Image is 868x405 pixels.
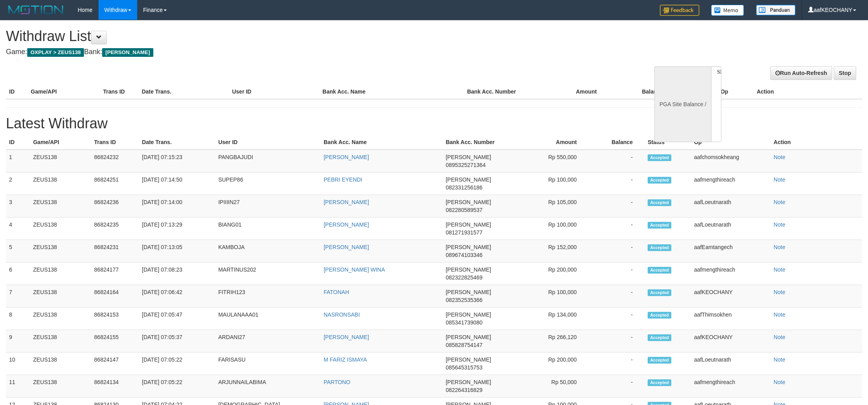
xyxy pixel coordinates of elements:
[523,135,589,150] th: Amount
[589,195,644,217] td: -
[139,330,215,352] td: [DATE] 07:05:37
[774,311,786,318] a: Note
[91,217,139,240] td: 86824235
[6,307,30,330] td: 8
[91,195,139,217] td: 86824236
[324,199,369,205] a: [PERSON_NAME]
[229,84,319,99] th: User ID
[215,262,320,285] td: MARTINUS202
[589,307,644,330] td: -
[774,154,786,160] a: Note
[6,262,30,285] td: 6
[654,66,711,142] div: PGA Site Balance /
[446,154,491,160] span: [PERSON_NAME]
[91,172,139,195] td: 86824251
[774,176,786,183] a: Note
[691,195,771,217] td: aafLoeutnarath
[446,229,482,236] span: 081271931577
[215,375,320,397] td: ARJUNNAILABIMA
[523,330,589,352] td: Rp 266,120
[774,334,786,340] a: Note
[324,356,367,363] a: M FARIZ ISMAYA
[589,172,644,195] td: -
[523,195,589,217] td: Rp 105,000
[523,307,589,330] td: Rp 134,000
[774,289,786,295] a: Note
[717,84,754,99] th: Op
[446,274,482,281] span: 082322825469
[648,222,671,229] span: Accepted
[771,135,862,150] th: Action
[523,352,589,375] td: Rp 200,000
[215,240,320,262] td: KAMBOJA
[589,217,644,240] td: -
[6,172,30,195] td: 2
[139,285,215,307] td: [DATE] 07:06:42
[644,135,691,150] th: Status
[446,379,491,385] span: [PERSON_NAME]
[320,135,443,150] th: Bank Acc. Name
[691,172,771,195] td: aafmengthireach
[6,135,30,150] th: ID
[648,334,671,341] span: Accepted
[774,221,786,228] a: Note
[324,154,369,160] a: [PERSON_NAME]
[100,84,138,99] th: Trans ID
[91,135,139,150] th: Trans ID
[589,262,644,285] td: -
[691,375,771,397] td: aafmengthireach
[30,135,91,150] th: Game/API
[6,352,30,375] td: 10
[589,352,644,375] td: -
[523,172,589,195] td: Rp 100,000
[589,330,644,352] td: -
[324,266,385,273] a: [PERSON_NAME] WINA
[139,262,215,285] td: [DATE] 07:08:23
[691,135,771,150] th: Op
[139,217,215,240] td: [DATE] 07:13:29
[774,199,786,205] a: Note
[30,330,91,352] td: ZEUS138
[774,244,786,250] a: Note
[589,375,644,397] td: -
[446,252,482,258] span: 089674103346
[446,356,491,363] span: [PERSON_NAME]
[774,356,786,363] a: Note
[648,312,671,319] span: Accepted
[30,375,91,397] td: ZEUS138
[30,150,91,172] td: ZEUS138
[691,262,771,285] td: aafmengthireach
[446,319,482,326] span: 085341739080
[91,307,139,330] td: 86824153
[139,135,215,150] th: Date Trans.
[446,207,482,213] span: 082280589537
[774,266,786,273] a: Note
[6,116,862,131] h1: Latest Withdraw
[589,240,644,262] td: -
[648,154,671,161] span: Accepted
[446,297,482,303] span: 082352535366
[711,5,744,16] img: Button%20Memo.svg
[770,66,832,80] a: Run Auto-Refresh
[6,48,571,56] h4: Game: Bank:
[648,177,671,184] span: Accepted
[139,352,215,375] td: [DATE] 07:05:22
[215,217,320,240] td: BIANG01
[91,150,139,172] td: 86824232
[648,267,671,274] span: Accepted
[324,311,360,318] a: NASRONSABI
[215,172,320,195] td: SUPEP86
[27,48,84,57] span: OXPLAY > ZEUS138
[6,285,30,307] td: 7
[324,244,369,250] a: [PERSON_NAME]
[446,221,491,228] span: [PERSON_NAME]
[30,352,91,375] td: ZEUS138
[536,84,608,99] th: Amount
[691,307,771,330] td: aafThimsokhen
[446,266,491,273] span: [PERSON_NAME]
[28,84,100,99] th: Game/API
[215,195,320,217] td: IPIIIIN27
[691,285,771,307] td: aafKEOCHANY
[215,352,320,375] td: FARISASU
[648,199,671,206] span: Accepted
